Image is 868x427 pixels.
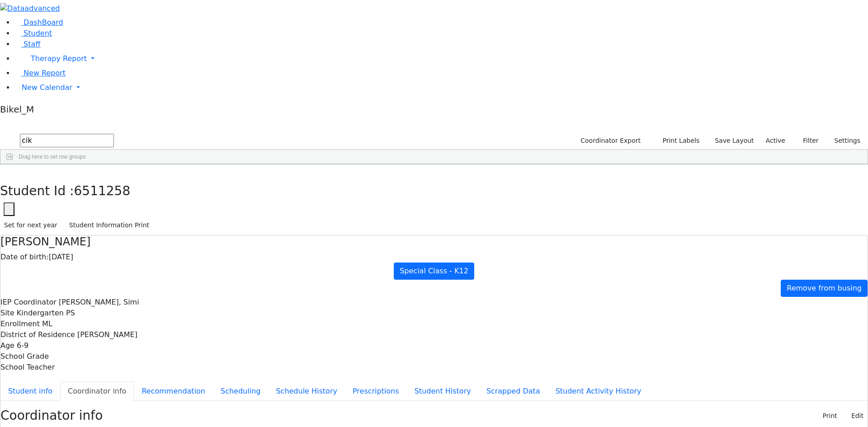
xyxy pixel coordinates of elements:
button: Scrapped Data [479,382,548,401]
button: Edit [847,409,868,423]
button: Print Labels [652,134,703,148]
label: School Grade [0,351,49,362]
button: Student Activity History [548,382,649,401]
a: Remove from busing [781,280,868,297]
h4: [PERSON_NAME] [0,235,868,249]
label: School Teacher [0,362,55,373]
a: Special Class - K12 [394,263,474,280]
button: Filter [791,134,823,148]
button: Print [819,409,841,423]
button: Schedule History [268,382,345,401]
label: IEP Coordinator [0,297,57,308]
label: Enrollment [0,319,40,329]
button: Recommendation [134,382,213,401]
span: [PERSON_NAME], Simi [59,298,139,306]
button: Prescriptions [345,382,407,401]
button: Settings [823,134,864,148]
span: Remove from busing [787,284,862,292]
span: Therapy Report [31,54,87,63]
label: Site [0,308,14,319]
button: Student History [407,382,479,401]
a: New Calendar [14,79,868,97]
span: ML [42,319,52,328]
label: Age [0,340,14,351]
span: 6511258 [74,183,131,198]
a: DashBoard [14,18,63,27]
label: Date of birth: [0,252,49,263]
a: New Report [14,69,66,77]
span: 6-9 [17,341,28,350]
span: New Calendar [22,83,72,92]
h3: Coordinator info [0,408,103,423]
span: Student [24,29,52,38]
a: Student [14,29,52,38]
button: Coordinator Export [575,134,645,148]
button: Coordinator info [60,382,134,401]
button: Student Information Print [65,218,153,232]
a: Staff [14,40,40,48]
span: New Report [24,69,66,77]
label: Active [762,134,789,148]
span: Staff [24,40,40,48]
input: Search [20,134,114,147]
button: Student info [0,382,60,401]
label: District of Residence [0,329,75,340]
span: Kindergarten PS [17,309,75,317]
span: DashBoard [24,18,63,27]
a: Therapy Report [14,50,868,68]
span: Drag here to set row groups [19,154,86,160]
div: [DATE] [0,252,868,263]
span: [PERSON_NAME] [77,330,137,339]
button: Scheduling [213,382,268,401]
button: Save Layout [711,134,758,148]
